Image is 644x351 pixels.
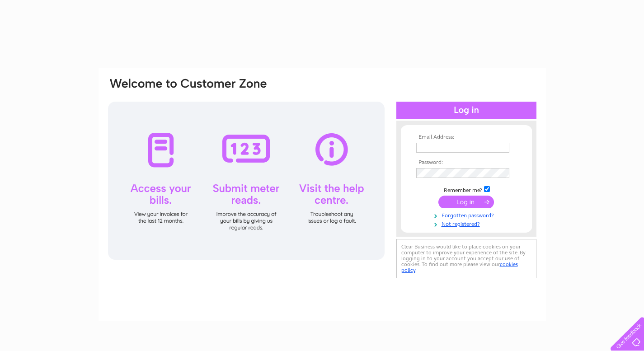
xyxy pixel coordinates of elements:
a: Not registered? [416,219,519,228]
td: Remember me? [414,185,519,194]
a: Forgotten password? [416,211,519,219]
div: Clear Business would like to place cookies on your computer to improve your experience of the sit... [396,239,536,278]
th: Password: [414,159,519,166]
input: Submit [438,196,494,208]
a: cookies policy [401,261,518,273]
th: Email Address: [414,134,519,140]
